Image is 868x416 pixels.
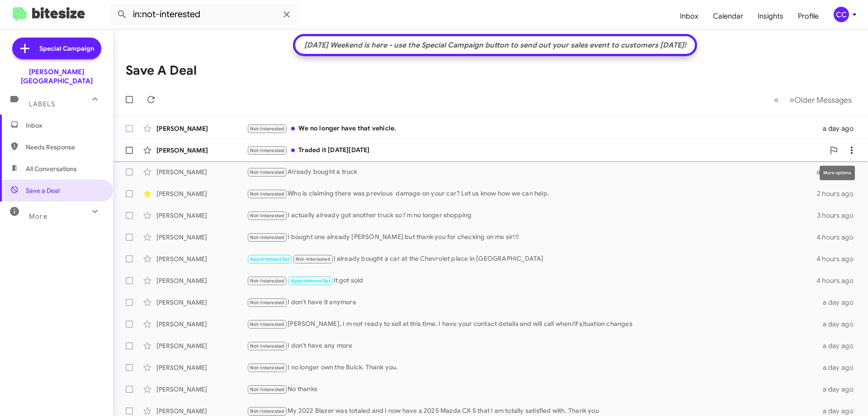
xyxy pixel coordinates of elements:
[26,186,60,195] span: Save a Deal
[789,94,794,105] span: »
[247,232,816,243] div: I bought one already [PERSON_NAME] but thank you for checking on me sir!!!
[247,363,817,373] div: I no longer own the Buick. Thank you.
[29,212,47,220] span: More
[247,254,816,264] div: I already bought a car at the Chevrolet place in [GEOGRAPHIC_DATA]
[156,211,247,220] div: [PERSON_NAME]
[12,38,101,59] a: Special Campaign
[774,94,779,105] span: «
[250,343,285,349] span: Not-Interested
[250,213,285,219] span: Not-Interested
[296,256,330,262] span: Not-Interested
[817,320,861,329] div: a day ago
[250,278,285,284] span: Not-Interested
[26,121,103,130] span: Inbox
[820,166,855,180] div: More options
[834,7,849,22] div: CC
[817,189,861,198] div: 2 hours ago
[817,341,861,350] div: a day ago
[247,145,825,156] div: Traded it [DATE][DATE]
[250,191,285,197] span: Not-Interested
[673,3,706,29] a: Inbox
[156,167,247,177] div: [PERSON_NAME]
[791,3,826,29] a: Profile
[26,164,77,173] span: All Conversations
[750,3,791,29] a: Insights
[156,341,247,350] div: [PERSON_NAME]
[29,100,55,108] span: Labels
[250,256,290,262] span: Appointment Set
[816,254,861,263] div: 4 hours ago
[247,210,817,221] div: I actually already got another truck so I'm no longer shopping
[156,320,247,329] div: [PERSON_NAME]
[817,363,861,372] div: a day ago
[250,148,285,153] span: Not-Interested
[816,276,861,285] div: 4 hours ago
[817,124,861,133] div: a day ago
[156,298,247,307] div: [PERSON_NAME]
[250,387,285,392] span: Not-Interested
[794,95,852,105] span: Older Messages
[300,41,691,50] div: [DATE] Weekend is here - use the Special Campaign button to send out your sales event to customer...
[291,278,330,284] span: Appointment Set
[706,3,750,29] a: Calendar
[156,363,247,372] div: [PERSON_NAME]
[250,234,285,240] span: Not-Interested
[156,406,247,416] div: [PERSON_NAME]
[26,143,103,152] span: Needs Response
[156,385,247,394] div: [PERSON_NAME]
[156,189,247,198] div: [PERSON_NAME]
[816,233,861,242] div: 4 hours ago
[247,124,817,134] div: We no longer have that vehicle.
[156,276,247,285] div: [PERSON_NAME]
[247,384,817,395] div: No thanks
[817,298,861,307] div: a day ago
[784,91,857,109] button: Next
[126,63,197,78] h1: Save a Deal
[247,167,816,177] div: Already bought a truck
[250,321,285,327] span: Not-Interested
[250,126,285,132] span: Not-Interested
[156,233,247,242] div: [PERSON_NAME]
[817,211,861,220] div: 3 hours ago
[247,189,817,199] div: Who is claiming there was previous damage on your car? Let us know how we can help.
[109,4,299,25] input: Search
[826,7,858,22] button: CC
[156,254,247,263] div: [PERSON_NAME]
[817,406,861,416] div: a day ago
[247,319,817,330] div: [PERSON_NAME], I m not ready to sell at this time. I have your contact details and will call when...
[247,297,817,308] div: I don't have it anymore
[156,124,247,133] div: [PERSON_NAME]
[769,91,857,109] nav: Page navigation example
[250,365,285,371] span: Not-Interested
[769,91,784,109] button: Previous
[250,300,285,306] span: Not-Interested
[247,341,817,351] div: I don't have any more
[39,44,94,53] span: Special Campaign
[247,276,816,286] div: It got sold
[817,385,861,394] div: a day ago
[250,408,285,414] span: Not-Interested
[156,146,247,155] div: [PERSON_NAME]
[250,169,285,175] span: Not-Interested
